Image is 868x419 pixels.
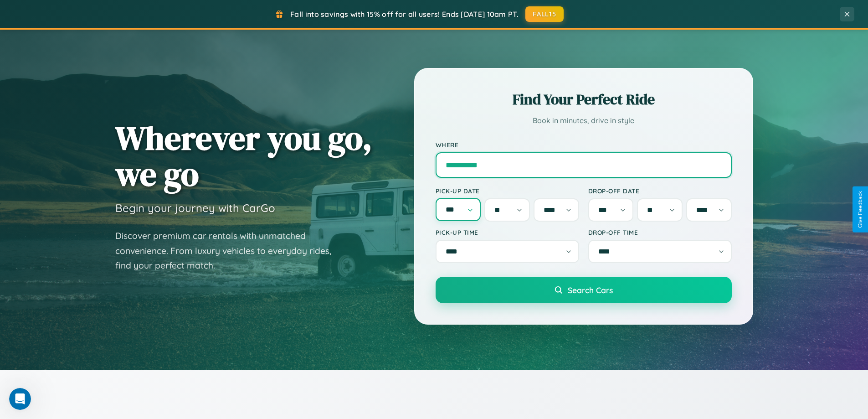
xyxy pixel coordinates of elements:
[436,114,732,127] p: Book in minutes, drive in style
[525,6,564,22] button: FALL15
[436,228,579,236] label: Pick-up Time
[436,141,732,149] label: Where
[857,191,863,228] div: Give Feedback
[588,187,732,195] label: Drop-off Date
[436,187,579,195] label: Pick-up Date
[115,120,372,192] h1: Wherever you go, we go
[115,228,343,273] p: Discover premium car rentals with unmatched convenience. From luxury vehicles to everyday rides, ...
[436,277,732,303] button: Search Cars
[568,285,613,295] span: Search Cars
[436,89,732,109] h2: Find Your Perfect Ride
[9,388,31,410] iframe: Intercom live chat
[290,10,519,19] span: Fall into savings with 15% off for all users! Ends [DATE] 10am PT.
[588,228,732,236] label: Drop-off Time
[115,201,275,215] h3: Begin your journey with CarGo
